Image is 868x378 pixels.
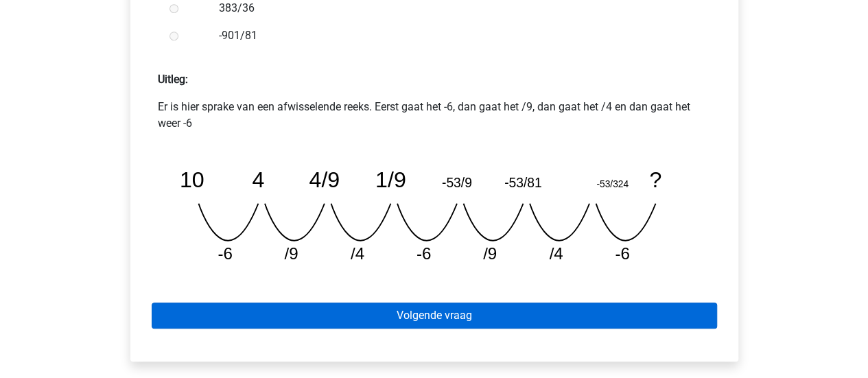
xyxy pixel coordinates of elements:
[284,244,298,263] tspan: /9
[650,167,663,191] tspan: ?
[152,303,717,329] a: Volgende vraag
[417,244,432,263] tspan: -6
[484,244,497,263] tspan: /9
[309,167,340,191] tspan: 4/9
[505,174,543,189] tspan: -53/81
[351,244,364,263] tspan: /4
[375,167,406,191] tspan: 1/9
[597,178,629,189] tspan: -53/324
[218,244,233,263] tspan: -6
[442,174,472,189] tspan: -53/9
[615,244,631,263] tspan: -6
[158,99,711,132] p: Er is hier sprake van een afwisselende reeks. Eerst gaat het -6, dan gaat het /9, dan gaat het /4...
[158,73,188,86] strong: Uitleg:
[179,167,204,191] tspan: 10
[219,27,694,44] label: -901/81
[550,244,563,263] tspan: /4
[252,167,264,191] tspan: 4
